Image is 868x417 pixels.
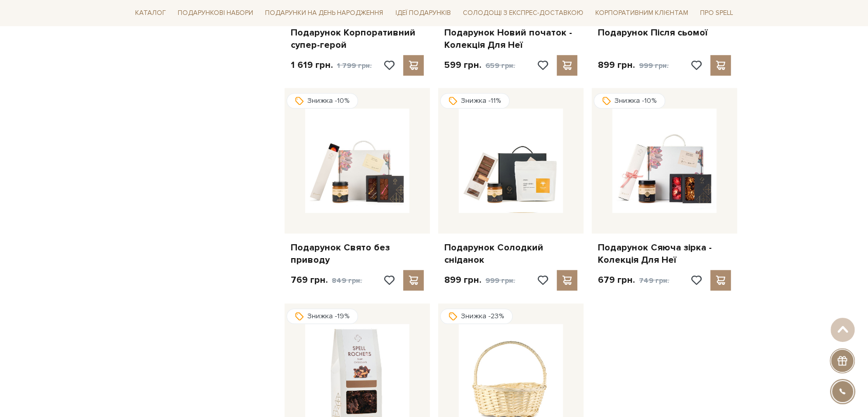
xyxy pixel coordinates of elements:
[639,61,669,70] span: 999 грн.
[337,61,372,70] span: 1 799 грн.
[696,5,737,21] a: Про Spell
[391,5,455,21] a: Ідеї подарунків
[485,61,515,70] span: 659 грн.
[287,93,358,108] div: Знижка -10%
[598,274,669,286] p: 679 грн.
[444,27,577,51] a: Подарунок Новий початок - Колекція Для Неї
[131,5,170,21] a: Каталог
[291,242,424,266] a: Подарунок Свято без приводу
[174,5,257,21] a: Подарункові набори
[591,5,692,21] a: Корпоративним клієнтам
[598,27,731,39] a: Подарунок Після сьомої
[287,309,358,324] div: Знижка -19%
[594,93,665,108] div: Знижка -10%
[598,242,731,266] a: Подарунок Сяюча зірка - Колекція Для Неї
[332,276,362,285] span: 849 грн.
[459,4,588,22] a: Солодощі з експрес-доставкою
[291,59,372,71] p: 1 619 грн.
[444,242,577,266] a: Подарунок Солодкий сніданок
[485,276,515,285] span: 999 грн.
[639,276,669,285] span: 749 грн.
[598,59,669,71] p: 899 грн.
[291,27,424,51] a: Подарунок Корпоративний супер-герой
[291,274,362,286] p: 769 грн.
[261,5,387,21] a: Подарунки на День народження
[440,93,510,108] div: Знижка -11%
[444,274,515,286] p: 899 грн.
[444,59,515,71] p: 599 грн.
[440,309,513,324] div: Знижка -23%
